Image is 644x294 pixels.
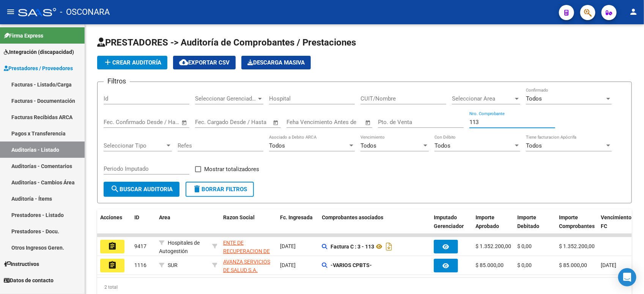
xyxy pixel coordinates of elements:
[179,58,188,67] mat-icon: cloud_download
[559,262,587,268] span: $ 85.000,00
[186,182,254,197] button: Borrar Filtros
[559,243,595,249] span: $ 1.352.200,00
[97,56,167,69] button: Crear Auditoría
[277,209,319,243] datatable-header-cell: Fc. Ingresada
[526,142,542,149] span: Todos
[220,209,277,243] datatable-header-cell: Razon Social
[227,119,263,126] input: End date
[223,239,274,255] div: - 30718615700
[472,209,514,243] datatable-header-cell: Importe Aprobado
[108,242,117,251] mat-icon: assignment
[331,262,372,268] strong: -VARIOS CPBTS-
[514,209,556,243] datatable-header-cell: Importe Debitado
[104,76,130,86] h3: Filtros
[204,165,259,174] span: Mostrar totalizadores
[476,262,504,268] span: $ 85.000,00
[517,214,539,229] span: Importe Debitado
[192,184,202,193] mat-icon: delete
[134,243,146,249] span: 9417
[97,37,356,48] span: PRESTADORES -> Auditoría de Comprobantes / Prestaciones
[361,142,376,149] span: Todos
[4,64,73,72] span: Prestadores / Proveedores
[104,119,128,126] input: Start date
[618,268,636,286] div: Open Intercom Messenger
[247,59,305,66] span: Descarga Masiva
[272,118,280,127] button: Open calendar
[435,142,450,149] span: Todos
[4,48,74,56] span: Integración (discapacidad)
[108,261,117,270] mat-icon: assignment
[434,214,464,229] span: Imputado Gerenciador
[559,214,595,229] span: Importe Comprobantes
[180,118,189,127] button: Open calendar
[159,240,200,255] span: Hospitales de Autogestión
[241,56,311,69] button: Descarga Masiva
[319,209,431,243] datatable-header-cell: Comprobantes asociados
[526,95,542,102] span: Todos
[601,262,616,268] span: [DATE]
[6,7,15,16] mat-icon: menu
[156,209,209,243] datatable-header-cell: Area
[168,262,178,268] span: SUR
[598,209,639,243] datatable-header-cell: Vencimiento FC
[134,262,146,268] span: 1116
[97,209,131,243] datatable-header-cell: Acciones
[629,7,638,16] mat-icon: person
[384,241,394,253] i: Descargar documento
[135,119,172,126] input: End date
[452,95,513,102] span: Seleccionar Area
[517,262,532,268] span: $ 0,00
[103,58,112,67] mat-icon: add
[195,95,257,102] span: Seleccionar Gerenciador
[103,59,161,66] span: Crear Auditoría
[280,243,296,249] span: [DATE]
[223,259,270,274] span: AVANZA SERVICIOS DE SALUD S.A.
[431,209,472,243] datatable-header-cell: Imputado Gerenciador
[476,214,499,229] span: Importe Aprobado
[331,244,374,250] strong: Factura C : 3 - 113
[601,214,631,229] span: Vencimiento FC
[4,260,39,268] span: Instructivos
[131,209,156,243] datatable-header-cell: ID
[110,184,120,193] mat-icon: search
[280,262,296,268] span: [DATE]
[241,56,311,69] app-download-masive: Descarga masiva de comprobantes (adjuntos)
[179,59,230,66] span: Exportar CSV
[60,4,110,20] span: - OSCONARA
[104,142,165,149] span: Seleccionar Tipo
[173,56,236,69] button: Exportar CSV
[269,142,285,149] span: Todos
[134,214,139,220] span: ID
[517,243,532,249] span: $ 0,00
[476,243,511,249] span: $ 1.352.200,00
[104,182,180,197] button: Buscar Auditoria
[4,31,43,40] span: Firma Express
[556,209,598,243] datatable-header-cell: Importe Comprobantes
[192,186,247,193] span: Borrar Filtros
[159,214,170,220] span: Area
[110,186,173,193] span: Buscar Auditoria
[195,119,220,126] input: Start date
[280,214,313,220] span: Fc. Ingresada
[223,258,274,274] div: - 33711870399
[223,214,255,220] span: Razon Social
[4,276,54,285] span: Datos de contacto
[322,214,383,220] span: Comprobantes asociados
[364,118,373,127] button: Open calendar
[100,214,122,220] span: Acciones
